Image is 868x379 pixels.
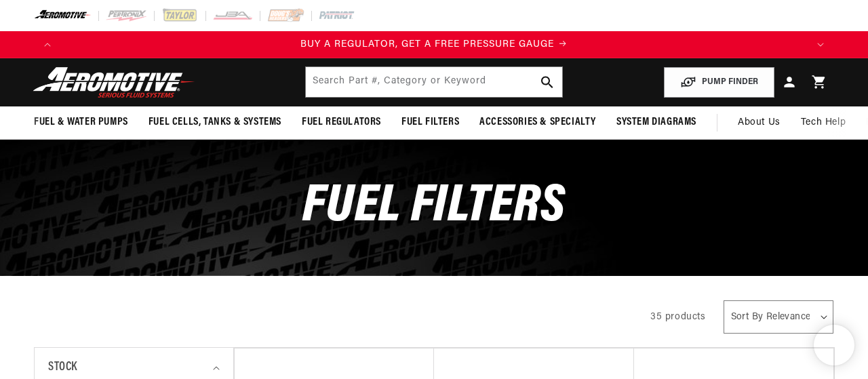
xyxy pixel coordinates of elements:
[34,115,128,129] span: Fuel & Water Pumps
[401,115,459,129] span: Fuel Filters
[302,180,566,234] span: Fuel Filters
[664,67,774,98] button: PUMP FINDER
[292,106,391,138] summary: Fuel Regulators
[728,106,791,139] a: About Us
[469,106,606,138] summary: Accessories & Specialty
[61,37,807,52] div: 1 of 4
[479,115,596,129] span: Accessories & Specialty
[24,106,138,138] summary: Fuel & Water Pumps
[61,37,807,52] a: BUY A REGULATOR, GET A FREE PRESSURE GAUGE
[532,67,562,97] button: search button
[48,358,77,378] span: Stock
[807,31,834,58] button: Translation missing: en.sections.announcements.next_announcement
[61,37,807,52] div: Announcement
[791,106,856,139] summary: Tech Help
[302,115,381,129] span: Fuel Regulators
[149,115,281,129] span: Fuel Cells, Tanks & Systems
[738,117,781,127] span: About Us
[616,115,696,129] span: System Diagrams
[801,115,846,130] span: Tech Help
[606,106,707,138] summary: System Diagrams
[138,106,292,138] summary: Fuel Cells, Tanks & Systems
[391,106,469,138] summary: Fuel Filters
[29,66,199,98] img: Aeromotive
[300,39,554,49] span: BUY A REGULATOR, GET A FREE PRESSURE GAUGE
[306,67,562,97] input: Search by Part Number, Category or Keyword
[650,312,706,322] span: 35 products
[34,31,61,58] button: Translation missing: en.sections.announcements.previous_announcement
